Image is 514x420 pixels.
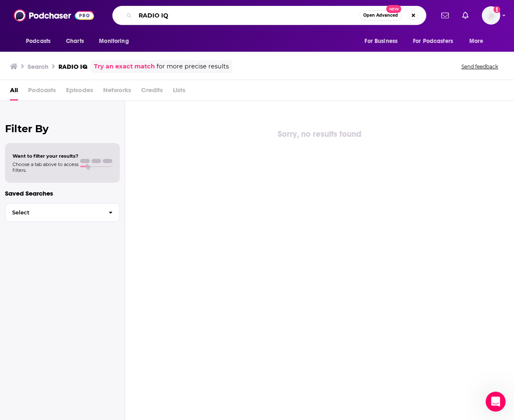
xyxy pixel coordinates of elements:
[408,33,465,49] button: open menu
[125,128,514,141] div: Sorry, no results found
[157,62,229,71] span: for more precise results
[5,123,120,135] h2: Filter By
[10,83,18,101] a: All
[5,210,102,215] span: Select
[173,83,185,101] span: Lists
[103,83,131,101] span: Networks
[494,6,500,13] svg: Add a profile image
[482,6,500,25] img: User Profile
[463,33,494,49] button: open menu
[135,9,360,22] input: Search podcasts, credits, & more...
[28,83,56,101] span: Podcasts
[438,8,452,23] a: Show notifications dropdown
[94,62,155,71] a: Try an exact match
[26,35,51,47] span: Podcasts
[482,6,500,25] button: Show profile menu
[486,392,506,412] iframe: Intercom live chat
[14,8,94,23] img: Podchaser - Follow, Share and Rate Podcasts
[459,8,472,23] a: Show notifications dropdown
[66,35,84,47] span: Charts
[93,33,139,49] button: open menu
[360,10,402,20] button: Open AdvancedNew
[141,83,163,101] span: Credits
[61,33,89,49] a: Charts
[386,5,401,13] span: New
[413,35,453,47] span: For Podcasters
[28,63,48,70] h3: Search
[13,161,78,173] span: Choose a tab above to access filters.
[66,83,93,101] span: Episodes
[13,153,78,159] span: Want to filter your results?
[20,33,61,49] button: open menu
[459,63,501,70] button: Send feedback
[359,33,408,49] button: open menu
[482,6,500,25] span: Logged in as patrickdmanning
[363,13,398,18] span: Open Advanced
[365,35,398,47] span: For Business
[5,203,120,222] button: Select
[112,6,426,25] div: Search podcasts, credits, & more...
[58,63,87,70] h3: RADIO IQ
[99,35,129,47] span: Monitoring
[469,35,484,47] span: More
[5,189,120,197] p: Saved Searches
